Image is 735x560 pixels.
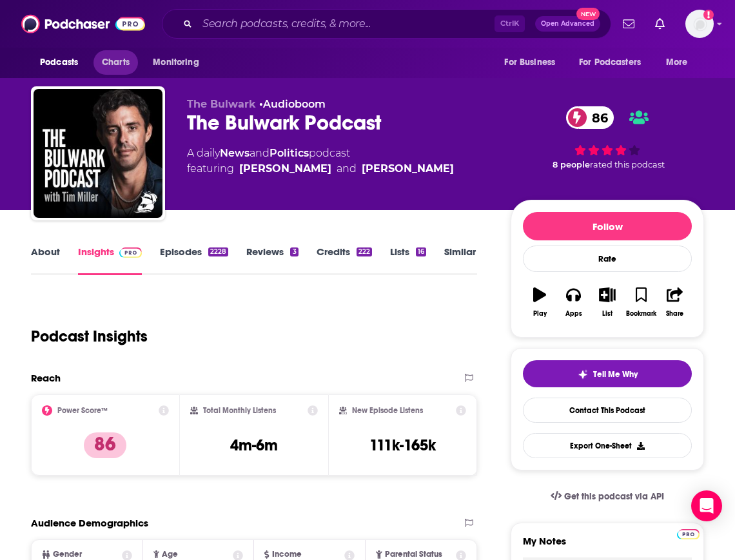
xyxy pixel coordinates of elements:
[220,147,250,159] a: News
[703,10,714,20] svg: Add a profile image
[666,53,688,72] span: More
[187,161,454,177] span: featuring
[203,406,276,415] h2: Total Monthly Listens
[385,550,442,559] span: Parental Status
[523,246,692,272] div: Rate
[239,161,331,177] a: Charlie Sykes
[31,50,95,75] button: open menu
[369,436,436,455] h3: 111k-165k
[658,279,692,325] button: Share
[626,310,656,318] div: Bookmark
[565,310,582,318] div: Apps
[523,279,556,325] button: Play
[84,432,126,458] p: 86
[444,246,476,275] a: Similar
[390,246,426,275] a: Lists16
[523,398,692,423] a: Contact This Podcast
[523,212,692,240] button: Follow
[40,53,78,72] span: Podcasts
[650,13,670,35] a: Show notifications dropdown
[523,360,692,387] button: tell me why sparkleTell Me Why
[31,327,148,346] h1: Podcast Insights
[263,98,326,110] a: Audioboom
[78,246,142,275] a: InsightsPodchaser Pro
[691,490,722,521] div: Open Intercom Messenger
[160,246,228,275] a: Episodes2228
[208,247,228,256] div: 2228
[602,310,612,318] div: List
[495,15,525,32] span: Ctrl K
[540,481,674,512] a: Get this podcast via API
[269,147,309,159] a: Politics
[624,279,658,325] button: Bookmark
[677,527,700,539] a: Pro website
[34,89,162,218] img: The Bulwark Podcast
[162,550,178,559] span: Age
[579,106,614,129] span: 86
[685,10,714,38] span: Logged in as evankrask
[259,98,326,110] span: •
[593,369,638,380] span: Tell Me Why
[197,14,495,34] input: Search podcasts, credits, & more...
[250,147,269,159] span: and
[119,247,142,258] img: Podchaser Pro
[246,246,298,275] a: Reviews3
[523,535,692,557] label: My Notes
[272,550,302,559] span: Income
[153,53,199,72] span: Monitoring
[576,8,600,20] span: New
[93,50,137,75] a: Charts
[666,310,683,318] div: Share
[511,98,704,178] div: 86 8 peoplerated this podcast
[31,517,148,529] h2: Audience Demographics
[579,53,641,72] span: For Podcasters
[564,491,664,502] span: Get this podcast via API
[618,13,640,35] a: Show notifications dropdown
[685,10,714,38] button: Show profile menu
[31,246,60,275] a: About
[290,247,298,256] div: 3
[541,21,594,27] span: Open Advanced
[495,50,571,75] button: open menu
[352,406,423,415] h2: New Episode Listens
[591,279,624,325] button: List
[553,160,590,169] span: 8 people
[504,53,555,72] span: For Business
[337,161,357,177] span: and
[187,146,454,177] div: A daily podcast
[162,9,611,39] div: Search podcasts, credits, & more...
[230,436,278,455] h3: 4m-6m
[416,247,426,256] div: 16
[362,161,454,177] a: [PERSON_NAME]
[317,246,372,275] a: Credits222
[571,50,660,75] button: open menu
[57,406,108,415] h2: Power Score™
[535,16,600,32] button: Open AdvancedNew
[357,247,372,256] div: 222
[53,550,82,559] span: Gender
[685,10,714,38] img: User Profile
[677,529,700,539] img: Podchaser Pro
[523,433,692,458] button: Export One-Sheet
[657,50,704,75] button: open menu
[102,53,130,72] span: Charts
[187,98,256,110] span: The Bulwark
[31,372,61,384] h2: Reach
[566,106,614,129] a: 86
[21,12,145,36] img: Podchaser - Follow, Share and Rate Podcasts
[590,160,665,169] span: rated this podcast
[533,310,547,318] div: Play
[556,279,590,325] button: Apps
[578,369,588,380] img: tell me why sparkle
[144,50,215,75] button: open menu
